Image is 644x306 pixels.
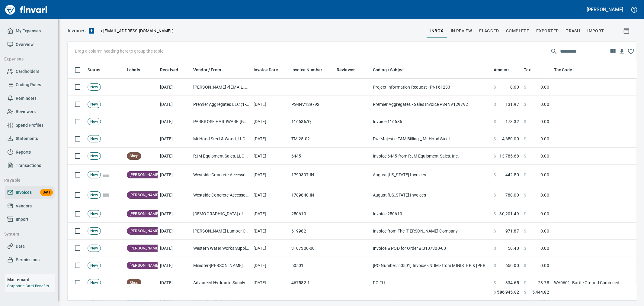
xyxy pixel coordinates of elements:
[540,136,549,142] span: 0.00
[510,84,519,90] span: 0.00
[494,289,496,295] span: $
[540,245,549,251] span: 0.00
[127,192,162,198] span: [PERSON_NAME]
[88,228,101,234] span: New
[5,24,55,38] a: My Expenses
[191,130,251,148] td: Mt Hood Steel & Wood, LLC (1-38702)
[88,172,101,178] span: New
[127,228,162,234] span: [PERSON_NAME]
[5,132,55,145] a: Statements
[524,172,526,178] span: $
[5,199,55,213] a: Vendors
[617,47,626,56] button: Download Table
[497,289,519,295] span: 586,945.82
[16,216,28,223] span: Import
[16,202,32,210] span: Vendors
[191,113,251,130] td: PARKROSE HARDWARE [GEOGRAPHIC_DATA] <[PERSON_NAME][EMAIL_ADDRESS][PERSON_NAME][DOMAIN_NAME]>
[289,240,334,257] td: 3107300-00
[16,27,41,35] span: My Expenses
[502,136,519,142] span: 4,650.00
[193,66,221,73] span: Vendor / From
[101,172,111,177] span: Pages Split
[524,211,526,217] span: $
[88,280,101,286] span: New
[2,175,52,186] button: Payable
[373,66,405,73] span: Coding / Subject
[289,185,334,205] td: 1789840-IN
[158,205,191,223] td: [DATE]
[500,153,519,159] span: 13,785.68
[88,66,100,73] span: Status
[16,41,34,48] span: Overview
[2,229,52,240] button: System
[191,185,251,205] td: Westside Concrete Accessories (1-11115)
[85,27,98,34] button: Upload an Invoice
[191,223,251,240] td: [PERSON_NAME] Lumber Co (1-10777)
[494,66,509,73] span: Amount
[158,96,191,113] td: [DATE]
[40,189,53,196] span: Beta
[289,113,334,130] td: 116636/Q
[88,192,101,198] span: New
[191,205,251,223] td: [DEMOGRAPHIC_DATA] of All Trades LLC. dba C.O.A.T Flagging (1-22216)
[524,119,526,125] span: $
[505,262,519,269] span: 650.00
[536,27,559,35] span: Exported
[370,79,491,96] td: Project Information Request - PNI 61233
[191,257,251,274] td: Minister-[PERSON_NAME] Surveying Inc (1-10667)
[494,66,517,73] span: Amount
[494,192,496,198] span: $
[158,240,191,257] td: [DATE]
[494,262,496,269] span: $
[127,263,162,269] span: [PERSON_NAME]
[373,66,413,73] span: Coding / Subject
[16,81,41,89] span: Coding Rules
[4,177,50,184] span: Payable
[524,245,526,251] span: $
[88,153,101,159] span: New
[524,280,526,286] span: $
[5,239,55,253] a: Data
[5,78,55,92] a: Coding Rules
[617,25,637,36] button: Show invoices within a particular date range
[289,130,334,148] td: TM.25.02
[191,79,251,96] td: [PERSON_NAME] <[EMAIL_ADDRESS][DOMAIN_NAME]>
[291,66,322,73] span: Invoice Number
[4,55,50,63] span: Expenses
[251,113,289,130] td: [DATE]
[127,66,140,73] span: Labels
[554,66,572,73] span: Tax Code
[160,66,186,73] span: Received
[494,172,496,178] span: $
[337,66,355,73] span: Reviewer
[254,66,286,73] span: Invoice Date
[88,263,101,269] span: New
[370,185,491,205] td: August [US_STATE] Invoices
[505,192,519,198] span: 780.00
[494,245,496,251] span: $
[540,101,549,107] span: 0.00
[505,280,519,286] span: 334.65
[251,205,289,223] td: [DATE]
[505,228,519,234] span: 971.87
[524,262,526,269] span: $
[88,66,108,73] span: Status
[251,274,289,291] td: [DATE]
[540,228,549,234] span: 0.00
[494,211,496,217] span: $
[88,84,101,90] span: New
[524,101,526,107] span: $
[158,223,191,240] td: [DATE]
[451,27,472,35] span: In Review
[289,96,334,113] td: PS-INV129792
[524,289,526,295] span: $
[532,289,549,295] span: 5,444.82
[524,84,526,90] span: $
[494,153,496,159] span: $
[289,223,334,240] td: 619982
[588,27,604,35] span: Import
[289,165,334,185] td: 1790397-IN
[158,165,191,185] td: [DATE]
[289,148,334,165] td: 6445
[494,119,496,125] span: $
